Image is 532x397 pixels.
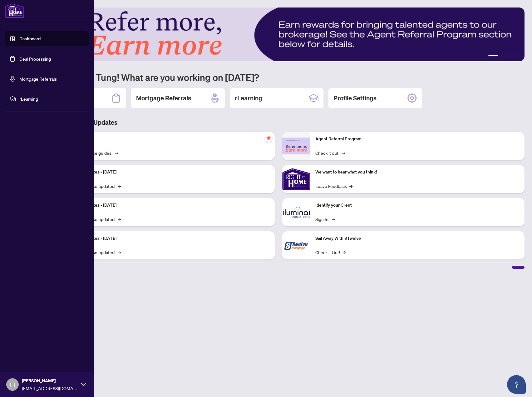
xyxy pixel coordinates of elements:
[5,3,24,18] img: logo
[32,8,525,61] img: Slide 0
[66,202,270,209] p: Platform Updates - [DATE]
[342,249,346,256] span: →
[118,183,121,189] span: →
[315,249,346,256] a: Check it Out!→
[19,95,84,102] span: rLearning
[22,385,78,392] span: [EMAIL_ADDRESS][DOMAIN_NAME]
[282,198,310,226] img: Identify your Client
[506,55,508,58] button: 3
[315,169,520,176] p: We want to hear what you think!
[349,183,352,189] span: →
[488,55,498,58] button: 1
[66,235,270,242] p: Platform Updates - [DATE]
[66,169,270,176] p: Platform Updates - [DATE]
[282,165,310,193] img: We want to hear what you think!
[19,76,57,82] a: Mortgage Referrals
[9,380,16,389] span: TT
[66,136,270,143] p: Self-Help
[315,136,520,143] p: Agent Referral Program
[282,138,310,155] img: Agent Referral Program
[315,149,345,156] a: Check it out!→
[332,216,335,223] span: →
[118,249,121,256] span: →
[265,134,272,142] span: pushpin
[32,71,525,83] h1: Welcome back Tung! What are you working on [DATE]?
[282,231,310,259] img: Sail Away With 8Twelve
[115,149,118,156] span: →
[22,377,78,384] span: [PERSON_NAME]
[501,55,503,58] button: 2
[32,118,525,127] h3: Brokerage & Industry Updates
[315,183,352,189] a: Leave Feedback→
[333,94,377,103] h2: Profile Settings
[19,56,51,62] a: Deal Processing
[136,94,191,103] h2: Mortgage Referrals
[516,55,518,58] button: 5
[315,202,520,209] p: Identify your Client
[235,94,262,103] h2: rLearning
[118,216,121,223] span: →
[19,36,41,42] a: Dashboard
[511,55,513,58] button: 4
[342,149,345,156] span: →
[507,375,526,394] button: Open asap
[315,216,335,223] a: Sign In!→
[315,235,520,242] p: Sail Away With 8Twelve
